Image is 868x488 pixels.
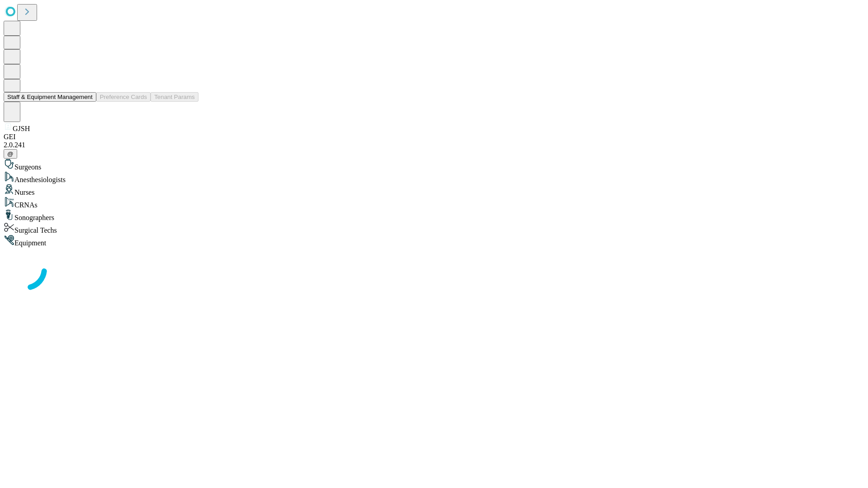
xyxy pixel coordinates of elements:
[4,171,864,184] div: Anesthesiologists
[4,159,864,171] div: Surgeons
[4,133,864,141] div: GEI
[4,141,864,149] div: 2.0.241
[13,125,30,132] span: GJSH
[4,149,17,159] button: @
[7,150,14,157] span: @
[96,92,151,102] button: Preference Cards
[4,235,864,247] div: Equipment
[4,197,864,209] div: CRNAs
[4,222,864,235] div: Surgical Techs
[4,184,864,197] div: Nurses
[4,92,96,102] button: Staff & Equipment Management
[4,209,864,222] div: Sonographers
[151,92,198,102] button: Tenant Params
